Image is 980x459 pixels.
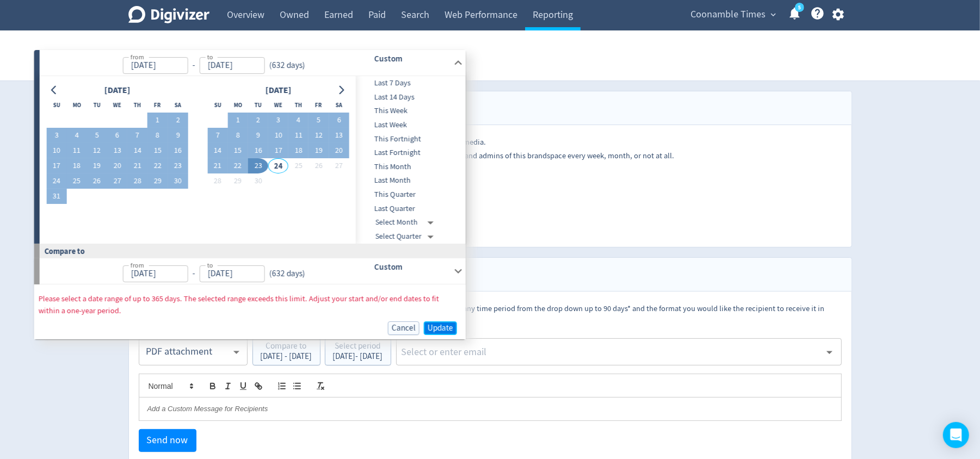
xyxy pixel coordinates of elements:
div: from-to(632 days)Custom [40,258,466,284]
div: - [188,268,199,280]
button: 14 [127,143,147,158]
button: Select period[DATE]- [DATE] [325,338,391,365]
button: 27 [329,158,349,173]
button: Update [424,321,457,335]
div: [DATE] - [DATE] [333,352,383,361]
th: Friday [309,97,329,113]
button: 24 [268,158,288,173]
a: 5 [795,3,804,12]
button: 25 [66,173,87,189]
th: Monday [66,97,87,113]
th: Friday [147,97,168,113]
span: Cancel [392,324,416,332]
th: Sunday [46,97,66,113]
div: Select Quarter [375,230,438,244]
button: 29 [228,173,248,189]
button: 29 [147,173,168,189]
button: Go to next month [333,82,349,97]
th: Tuesday [87,97,107,113]
div: This Week [356,104,464,118]
button: 28 [207,173,227,189]
div: ( 632 days ) [264,268,305,280]
span: This Week [356,105,464,117]
span: Send now [147,436,188,445]
button: 18 [288,143,309,158]
div: This Fortnight [356,132,464,146]
button: 10 [268,128,288,143]
button: 8 [147,128,168,143]
button: Compare to[DATE] - [DATE] [252,338,320,365]
span: Last Fortnight [356,147,464,159]
button: 30 [248,173,268,189]
div: [DATE] - [DATE] [261,352,312,361]
th: Saturday [329,97,349,113]
button: 7 [207,128,227,143]
button: 19 [309,143,329,158]
button: 22 [147,158,168,173]
span: This Quarter [356,189,464,201]
button: Open [821,344,838,361]
th: Sunday [207,97,227,113]
button: 20 [329,143,349,158]
nav: presets [356,76,464,244]
h6: Custom [374,260,449,274]
button: 11 [66,143,87,158]
button: 3 [46,128,66,143]
th: Tuesday [248,97,268,113]
button: 7 [127,128,147,143]
button: 18 [66,158,87,173]
div: Last Fortnight [356,146,464,160]
div: - [188,59,199,72]
button: 8 [228,128,248,143]
button: 22 [228,158,248,173]
label: to [207,52,213,61]
button: 6 [329,113,349,128]
button: Send now [139,429,196,452]
button: 14 [207,143,227,158]
button: 23 [168,158,188,173]
button: 17 [268,143,288,158]
div: Compare to [261,342,312,352]
div: Last Quarter [356,202,464,216]
button: Cancel [388,321,420,335]
div: ( 632 days ) [264,59,309,72]
th: Thursday [127,97,147,113]
button: 6 [107,128,127,143]
button: 27 [107,173,127,189]
button: 16 [168,143,188,158]
th: Wednesday [107,97,127,113]
button: 9 [248,128,268,143]
button: 13 [329,128,349,143]
button: 3 [268,113,288,128]
button: 11 [288,128,309,143]
button: 28 [127,173,147,189]
button: 15 [147,143,168,158]
div: This Month [356,160,464,174]
button: 13 [107,143,127,158]
button: 4 [288,113,309,128]
span: Last Month [356,175,464,187]
div: Open Intercom Messenger [943,422,969,448]
span: Coonamble Times [691,6,766,23]
button: 9 [168,128,188,143]
button: 30 [168,173,188,189]
small: Send a performance report to a team member for this brand space or any other email, by selecting ... [139,303,825,327]
button: 5 [87,128,107,143]
h1: Reporting [128,38,184,73]
div: from-to(632 days)Custom [40,76,466,244]
button: 1 [228,113,248,128]
button: 12 [309,128,329,143]
button: 16 [248,143,268,158]
span: Last Quarter [356,203,464,215]
button: 26 [87,173,107,189]
button: 12 [87,143,107,158]
button: 2 [168,113,188,128]
div: Select Month [375,215,438,230]
div: Select period [333,342,383,352]
span: Last 7 Days [356,77,464,89]
button: Go to previous month [46,82,62,97]
span: expand_more [769,10,779,20]
button: 19 [87,158,107,173]
span: This Month [356,161,464,173]
label: from [130,260,144,270]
